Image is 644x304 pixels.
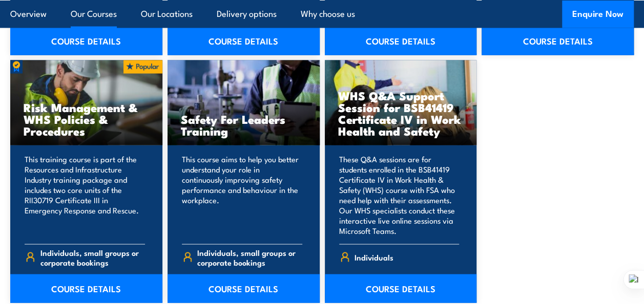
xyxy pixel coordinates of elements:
[168,274,320,303] a: COURSE DETAILS
[325,27,477,55] a: COURSE DETAILS
[182,154,302,236] p: This course aims to help you better understand your role in continuously improving safety perform...
[40,248,145,267] span: Individuals, small groups or corporate bookings
[355,249,393,265] span: Individuals
[168,27,320,55] a: COURSE DETAILS
[10,274,162,303] a: COURSE DETAILS
[10,27,162,55] a: COURSE DETAILS
[25,154,145,236] p: This training course is part of the Resources and Infrastructure Industry training package and in...
[197,248,302,267] span: Individuals, small groups or corporate bookings
[482,27,634,55] a: COURSE DETAILS
[181,113,306,137] h3: Safety For Leaders Training
[338,90,464,137] h3: WHS Q&A Support Session for BSB41419 Certificate IV in Work Health and Safety
[325,274,477,303] a: COURSE DETAILS
[339,154,460,236] p: These Q&A sessions are for students enrolled in the BSB41419 Certificate IV in Work Health & Safe...
[24,101,149,137] h3: Risk Management & WHS Policies & Procedures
